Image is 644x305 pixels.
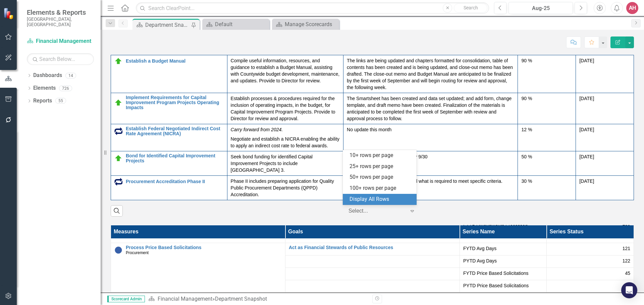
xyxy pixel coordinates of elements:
[126,179,224,184] a: Procurement Accreditation Phase II
[3,8,15,19] img: ClearPoint Strategy
[521,153,572,160] div: 50 %
[114,57,122,65] img: On Target
[350,163,413,170] div: 25+ rows per page
[463,270,543,277] span: FYTD Price Based Solicitations
[111,124,227,151] td: Double-Click to Edit Right Click for Context Menu
[27,8,94,16] span: Elements & Reports
[158,296,212,302] a: Financial Management
[463,282,543,289] span: PYTD Price Based Solicitations
[579,96,594,101] span: [DATE]
[623,245,630,252] span: 121
[508,2,573,14] button: Aug-25
[579,154,594,159] span: [DATE]
[343,93,518,124] td: Double-Click to Edit
[274,20,337,28] a: Manage Scorecards
[350,184,413,192] div: 100+ rows per page
[65,73,76,78] div: 14
[114,99,122,107] img: On Target
[227,93,343,124] td: Double-Click to Edit
[59,85,72,91] div: 726
[227,124,343,151] td: Double-Click to Edit
[111,175,227,200] td: Double-Click to Edit Right Click for Context Menu
[576,175,634,200] td: Double-Click to Edit
[521,95,572,102] div: 90 %
[343,151,518,175] td: Double-Click to Edit
[576,151,634,175] td: Double-Click to Edit
[521,57,572,64] div: 90 %
[347,57,514,91] p: The links are being updated and chapters formatted for consolidation, table of contents has been ...
[347,126,514,133] p: No update this month
[285,243,460,255] td: Double-Click to Edit Right Click for Context Menu
[621,282,637,298] div: Open Intercom Messenger
[343,55,518,93] td: Double-Click to Edit
[454,3,487,13] button: Search
[107,296,145,302] span: Scorecard Admin
[231,153,340,173] p: Seek bond funding for identified Capital Improvement Projects to include [GEOGRAPHIC_DATA] 3.
[227,175,343,200] td: Double-Click to Edit
[347,153,514,160] p: On 9/9 agenda, bonds to close by 9/30
[126,153,224,164] a: Bond for Identified Capital Improvement Projects
[114,154,122,162] img: On Target
[27,16,94,27] small: [GEOGRAPHIC_DATA], [GEOGRAPHIC_DATA]
[521,126,572,133] div: 12 %
[518,55,576,93] td: Double-Click to Edit
[343,124,518,151] td: Double-Click to Edit
[579,178,594,184] span: [DATE]
[347,178,514,184] p: Continue to assess all criteria and what is required to meet specific criteria.
[227,55,343,93] td: Double-Click to Edit
[111,93,227,124] td: Double-Click to Edit Right Click for Context Menu
[350,196,413,203] div: Display All Rows
[285,20,337,28] div: Manage Scorecards
[623,257,630,264] span: 122
[463,257,543,264] span: PYTD Avg Days
[347,95,514,122] p: The Smartsheet has been created and data set updated; and add form, change template, and draft me...
[579,127,594,132] span: [DATE]
[289,245,456,250] a: Act as Financial Stewards of Public Resources
[350,173,413,181] div: 50+ rows per page
[231,57,340,84] p: Compile useful information, resources, and guidance to establish a Budget Manual, assisting with ...
[148,295,367,303] div: »
[145,21,190,29] div: Department Snapshot
[521,178,572,184] div: 30 %
[231,127,283,132] em: Carry forward from 2024.
[579,58,594,63] span: [DATE]
[343,175,518,200] td: Double-Click to Edit
[126,126,224,137] a: Establish Federal Negotiated Indirect Cost Rate Agreement (NICRA)
[576,124,634,151] td: Double-Click to Edit
[626,2,638,14] button: AH
[625,270,630,277] span: 45
[33,72,62,79] a: Dashboards
[126,245,282,250] a: Process Price Based Solicitations
[215,296,267,302] div: Department Snapshot
[227,151,343,175] td: Double-Click to Edit
[33,84,56,92] a: Elements
[285,292,460,305] td: Double-Click to Edit Right Click for Context Menu
[126,250,149,255] span: Procurement
[518,151,576,175] td: Double-Click to Edit
[27,37,94,45] a: Financial Management
[55,98,66,104] div: 55
[114,246,122,254] img: No Target Set
[231,178,340,198] p: Phase II includes preparing application for Quality Public Procurement Departments (QPPD) Accredi...
[518,175,576,200] td: Double-Click to Edit
[126,59,224,64] a: Establish a Budget Manual
[114,178,122,186] img: Carry Forward
[111,151,227,175] td: Double-Click to Edit Right Click for Context Menu
[463,245,543,252] span: FYTD Avg Days
[111,243,285,292] td: Double-Click to Edit Right Click for Context Menu
[518,93,576,124] td: Double-Click to Edit
[114,127,122,135] img: Carry Forward
[231,95,340,122] p: Establish processes & procedures required for the inclusion of operating impacts, in the budget, ...
[350,152,413,159] div: 10+ rows per page
[33,97,52,105] a: Reports
[518,124,576,151] td: Double-Click to Edit
[111,55,227,93] td: Double-Click to Edit Right Click for Context Menu
[27,53,94,65] input: Search Below...
[204,20,268,28] a: Default
[464,5,478,10] span: Search
[231,134,340,149] p: Negotiate and establish a NICRA enabling the ability to apply an indirect cost rate to federal aw...
[576,55,634,93] td: Double-Click to Edit
[126,95,224,110] a: Implement Requirements for Capital Improvement Program Projects Operating Impacts
[576,93,634,124] td: Double-Click to Edit
[215,20,268,28] div: Default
